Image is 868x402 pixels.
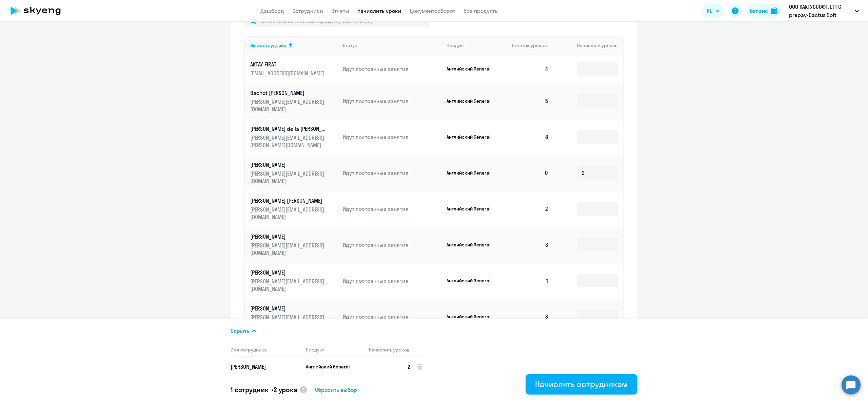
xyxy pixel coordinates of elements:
div: Остаток уроков [512,42,554,48]
a: Начислить уроки [357,7,401,14]
p: [PERSON_NAME][EMAIL_ADDRESS][DOMAIN_NAME] [250,314,326,328]
td: 8 [507,119,554,155]
p: [PERSON_NAME][EMAIL_ADDRESS][PERSON_NAME][DOMAIN_NAME] [250,134,326,149]
p: Английский General [447,242,497,248]
a: Дашборд [260,7,284,14]
a: AKTAY FIRAT[EMAIL_ADDRESS][DOMAIN_NAME] [250,61,337,77]
a: [PERSON_NAME][PERSON_NAME][EMAIL_ADDRESS][DOMAIN_NAME] [250,161,337,185]
p: Идут постоянные занятия [343,241,441,248]
a: [PERSON_NAME] [PERSON_NAME][PERSON_NAME][EMAIL_ADDRESS][DOMAIN_NAME] [250,197,337,221]
div: Продукт [447,42,507,48]
span: Остаток уроков [512,42,547,48]
p: [PERSON_NAME][EMAIL_ADDRESS][DOMAIN_NAME] [250,278,326,293]
p: [PERSON_NAME] [250,305,326,312]
td: 3 [507,227,554,263]
span: Скрыть [231,327,249,335]
p: Английский General [447,278,497,284]
p: Идут постоянные занятия [343,277,441,284]
td: 8 [507,299,554,335]
p: Английский General [447,206,497,212]
button: Балансbalance [746,4,782,18]
a: Отчеты [331,7,349,14]
a: Сотрудники [292,7,323,14]
td: 5 [507,83,554,119]
a: [PERSON_NAME][PERSON_NAME][EMAIL_ADDRESS][DOMAIN_NAME] [250,269,337,293]
a: Документооборот [410,7,455,14]
p: [PERSON_NAME][EMAIL_ADDRESS][DOMAIN_NAME] [250,206,326,221]
p: [PERSON_NAME][EMAIL_ADDRESS][DOMAIN_NAME] [250,242,326,257]
th: Имя сотрудника [231,343,300,357]
a: [PERSON_NAME][PERSON_NAME][EMAIL_ADDRESS][DOMAIN_NAME] [250,305,337,328]
th: Начислить уроков [554,36,623,55]
button: RU [702,4,724,18]
p: Английский General [306,364,357,370]
span: 2 урока [274,385,297,394]
p: [PERSON_NAME] [250,269,326,276]
th: Продукт [300,343,363,357]
p: [PERSON_NAME] [231,363,300,370]
p: Идут постоянные занятия [343,65,441,73]
div: Продукт [447,42,465,48]
p: Английский General [447,66,497,72]
div: Статус [343,42,441,48]
td: 2 [507,191,554,227]
div: Имя сотрудника [250,42,287,48]
td: 1 [507,263,554,299]
p: [EMAIL_ADDRESS][DOMAIN_NAME] [250,69,326,77]
p: Идут постоянные занятия [343,133,441,141]
h5: 1 сотрудник • [231,385,297,395]
p: ООО КАКТУССОФТ, LTITC prepay-Cactus Soft [789,3,852,19]
td: 0 [507,155,554,191]
p: [PERSON_NAME][EMAIL_ADDRESS][DOMAIN_NAME] [250,170,326,185]
th: Начислить уроков [363,343,410,357]
img: balance [771,7,777,14]
a: [PERSON_NAME][PERSON_NAME][EMAIL_ADDRESS][DOMAIN_NAME] [250,233,337,257]
p: Идут постоянные занятия [343,169,441,177]
span: 2 [408,363,410,370]
button: ООО КАКТУССОФТ, LTITC prepay-Cactus Soft [786,3,862,19]
p: Английский General [447,170,497,176]
p: Идут постоянные занятия [343,97,441,105]
p: Английский General [447,314,497,320]
p: [PERSON_NAME][EMAIL_ADDRESS][DOMAIN_NAME] [250,98,326,113]
td: 4 [507,55,554,83]
p: [PERSON_NAME] [PERSON_NAME] [250,197,326,204]
p: [PERSON_NAME] de la [PERSON_NAME] [250,125,326,133]
p: Английский General [447,134,497,140]
p: Английский General [447,98,497,104]
a: Все продукты [463,7,499,14]
p: Идут постоянные занятия [343,313,441,320]
p: Идут постоянные занятия [343,205,441,213]
a: [PERSON_NAME] de la [PERSON_NAME][PERSON_NAME][EMAIL_ADDRESS][PERSON_NAME][DOMAIN_NAME] [250,125,337,149]
span: Сбросить выбор [315,386,357,394]
button: Начислить сотрудникам [526,374,637,395]
div: Имя сотрудника [250,42,337,48]
p: AKTAY FIRAT [250,61,326,68]
div: Начислить сотрудникам [535,379,628,389]
div: Баланс [750,7,768,15]
p: [PERSON_NAME] [250,233,326,240]
a: Bachot [PERSON_NAME][PERSON_NAME][EMAIL_ADDRESS][DOMAIN_NAME] [250,89,337,113]
p: Bachot [PERSON_NAME] [250,89,326,97]
span: RU [707,7,713,15]
p: [PERSON_NAME] [250,161,326,168]
div: Статус [343,42,357,48]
